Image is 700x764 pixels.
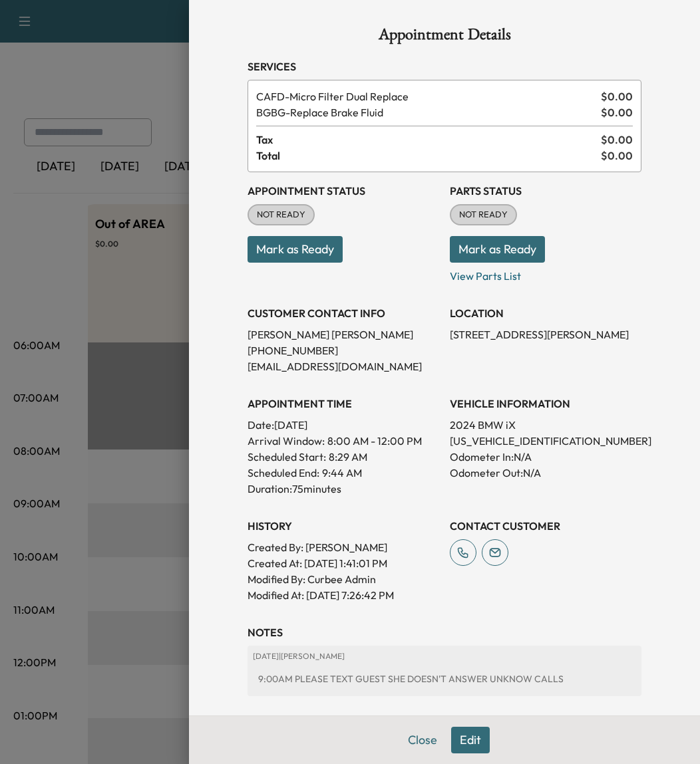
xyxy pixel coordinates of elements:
h3: CUSTOMER CONTACT INFO [248,305,439,321]
span: $ 0.00 [601,104,633,120]
p: Date: [DATE] [248,417,439,433]
p: Odometer In: N/A [450,449,641,465]
p: Scheduled Start: [248,449,326,465]
p: Modified By : Curbee Admin [248,571,439,587]
h1: Appointment Details [248,27,641,48]
p: 8:29 AM [329,449,367,465]
span: $ 0.00 [601,148,633,164]
span: Replace Brake Fluid [256,104,596,120]
span: Micro Filter Dual Replace [256,88,596,104]
span: $ 0.00 [601,132,633,148]
button: Mark as Ready [450,236,545,263]
p: [PERSON_NAME] [PERSON_NAME] [248,326,439,342]
span: 8:00 AM - 12:00 PM [327,433,422,449]
span: NOT READY [249,208,313,221]
p: [STREET_ADDRESS][PERSON_NAME] [450,326,641,342]
span: $ 0.00 [601,88,633,104]
h3: History [248,518,439,534]
button: Edit [451,727,490,753]
h3: VEHICLE INFORMATION [450,396,641,412]
h3: Parts Status [450,183,641,199]
p: [EMAIL_ADDRESS][DOMAIN_NAME] [248,358,439,374]
p: View Parts List [450,263,641,284]
p: Scheduled End: [248,465,319,481]
p: Odometer Out: N/A [450,465,641,481]
h3: Services [248,59,641,74]
span: Tax [256,132,601,148]
p: [PHONE_NUMBER] [248,342,439,358]
p: Created By : [PERSON_NAME] [248,539,439,555]
p: Arrival Window: [248,433,439,449]
span: NOT READY [451,208,516,221]
p: Duration: 75 minutes [248,481,439,497]
p: 9:44 AM [322,465,362,481]
p: [US_VEHICLE_IDENTIFICATION_NUMBER] [450,433,641,449]
h3: Appointment Status [248,183,439,199]
h3: APPOINTMENT TIME [248,396,439,412]
p: Modified At : [DATE] 7:26:42 PM [248,587,439,603]
div: 9:00AM PLEASE TEXT GUEST SHE DOESN'T ANSWER UNKNOW CALLS [253,667,636,691]
span: Total [256,148,601,164]
button: Mark as Ready [248,236,343,263]
button: Close [399,727,446,753]
p: 2024 BMW iX [450,417,641,433]
p: [DATE] | [PERSON_NAME] [253,651,636,662]
h3: NOTES [248,624,641,640]
h3: LOCATION [450,305,641,321]
h3: CONTACT CUSTOMER [450,518,641,534]
p: Created At : [DATE] 1:41:01 PM [248,555,439,571]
